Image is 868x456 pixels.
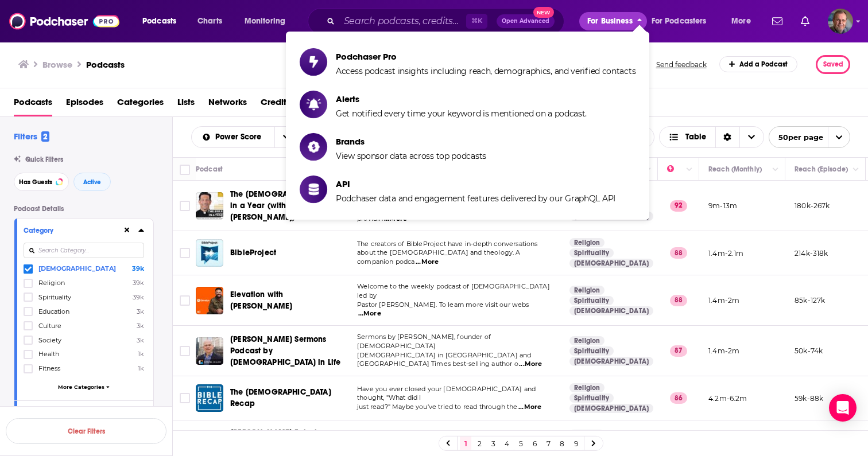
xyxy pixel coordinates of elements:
button: open menu [134,12,191,30]
a: 1 [460,436,471,450]
p: 59k-88k [795,393,823,403]
button: open menu [274,127,299,147]
h2: Choose List sort [191,126,299,148]
span: Health [38,350,59,358]
img: BibleProject [196,239,223,267]
span: Lists [177,93,195,116]
span: 39k [132,264,144,272]
div: Power Score [667,162,683,176]
span: Power Score [215,133,265,141]
span: The [DEMOGRAPHIC_DATA] Recap [230,387,331,408]
span: 3k [137,322,144,330]
p: 88 [670,247,687,259]
button: Send feedback [653,60,710,69]
a: Podcasts [86,59,125,70]
a: Spirituality [569,346,614,356]
span: Open Advanced [502,18,549,24]
img: Timothy Keller Sermons Podcast by Gospel in Life [196,337,223,365]
a: 2 [474,436,485,450]
a: Religion [569,286,604,295]
span: Toggle select row [180,248,190,258]
span: More Categories [58,384,104,390]
p: 180k-267k [795,201,830,211]
span: 1k [138,364,144,372]
button: More Categories [24,384,144,390]
span: BibleProject [230,248,276,258]
div: Reach (Episode) [795,162,848,176]
a: [DEMOGRAPHIC_DATA] [569,306,653,315]
span: ...More [358,309,381,318]
button: Category [24,223,122,237]
span: Podchaser data and engagement features delivered by our GraphQL API [336,193,615,204]
a: The Bible Recap [196,384,223,412]
span: For Business [587,13,633,29]
span: about the [DEMOGRAPHIC_DATA] and theology. A companion podca [357,248,521,266]
p: 1.4m-2m [708,346,739,356]
span: Toggle select row [180,201,190,211]
span: [DEMOGRAPHIC_DATA] in [GEOGRAPHIC_DATA] and [GEOGRAPHIC_DATA] Times best-selling author o [357,351,531,368]
input: Search Category... [24,243,144,258]
span: Has Guests [19,179,52,185]
span: Have you ever closed your [DEMOGRAPHIC_DATA] and thought, "What did I [357,385,536,402]
span: Logged in as dan82658 [828,9,853,34]
span: Podchaser Pro [336,51,635,62]
span: [PERSON_NAME] Sermons Podcast by [DEMOGRAPHIC_DATA] in Life [230,334,340,367]
a: Spirituality [569,296,614,305]
a: BibleProject [230,247,276,259]
div: Podcast [196,162,223,176]
span: Charts [197,13,222,29]
span: Saved [823,60,843,68]
a: 8 [556,436,568,450]
a: Episodes [66,93,103,116]
button: open menu [723,12,765,30]
button: Active Status [24,406,106,420]
span: Society [38,336,61,344]
a: Credits [261,93,290,116]
span: ...More [416,258,439,267]
img: User Profile [828,9,853,34]
span: 39k [133,293,144,301]
span: The [DEMOGRAPHIC_DATA] in a Year (with Fr. [PERSON_NAME]) [230,189,331,222]
a: [DEMOGRAPHIC_DATA] [569,259,653,268]
a: Religion [569,336,604,345]
button: Open AdvancedNew [497,14,555,28]
button: Show profile menu [828,9,853,34]
h2: Choose View [659,126,764,148]
a: Categories [117,93,164,116]
span: [DEMOGRAPHIC_DATA] [38,264,116,272]
img: Elevation with Steven Furtick [196,287,223,314]
span: Elevation with [PERSON_NAME] [230,290,292,311]
a: Spirituality [569,248,614,258]
button: Clear Filters [6,418,166,444]
a: 5 [515,436,526,450]
span: Welcome to the weekly podcast of [DEMOGRAPHIC_DATA] led by [357,282,550,299]
a: The [DEMOGRAPHIC_DATA] Recap [230,387,344,410]
p: 87 [670,345,687,357]
span: Alerts [336,93,587,104]
div: Sort Direction [715,127,739,147]
a: 7 [542,436,554,450]
p: 9m-13m [708,201,737,211]
span: Podcasts [14,93,52,116]
span: just read?" Maybe you've tried to read through the [357,403,518,411]
button: Column Actions [769,163,782,177]
a: [DEMOGRAPHIC_DATA] [569,357,653,366]
span: Active [83,179,101,185]
button: Column Actions [849,163,863,177]
a: Spirituality [569,393,614,403]
a: [DEMOGRAPHIC_DATA] [569,404,653,413]
img: The Bible in a Year (with Fr. Mike Schmitz) [196,192,223,220]
a: 4 [501,436,513,450]
button: open menu [644,12,723,30]
a: 9 [570,436,582,450]
span: Monitoring [245,13,285,29]
h3: Browse [42,59,72,70]
span: Religion [38,279,65,287]
span: Pastor [PERSON_NAME]. To learn more visit our webs [357,301,529,309]
a: Elevation with [PERSON_NAME] [230,289,344,312]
